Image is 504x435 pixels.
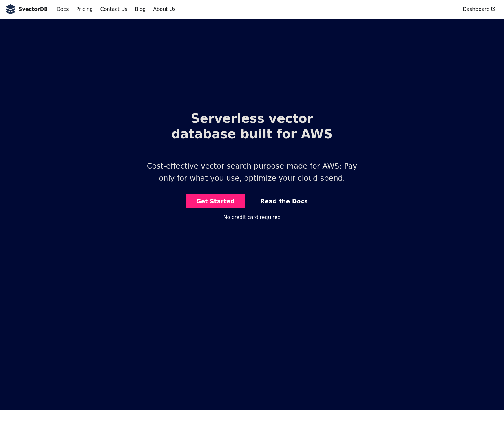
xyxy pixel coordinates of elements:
[186,194,245,209] a: Get Started
[5,4,16,14] img: SvectorDB Logo
[5,4,48,14] a: SvectorDB LogoSvectorDB
[131,4,149,15] a: Blog
[19,5,48,13] b: SvectorDB
[223,213,281,221] div: No credit card required
[153,106,351,147] h1: Serverless vector database built for AWS
[73,4,97,15] a: Pricing
[96,4,131,15] a: Contact Us
[53,4,72,15] a: Docs
[149,4,179,15] a: About Us
[459,4,499,15] a: Dashboard
[134,155,370,190] p: Cost-effective vector search purpose made for AWS: Pay only for what you use, optimize your cloud...
[250,194,318,209] a: Read the Docs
